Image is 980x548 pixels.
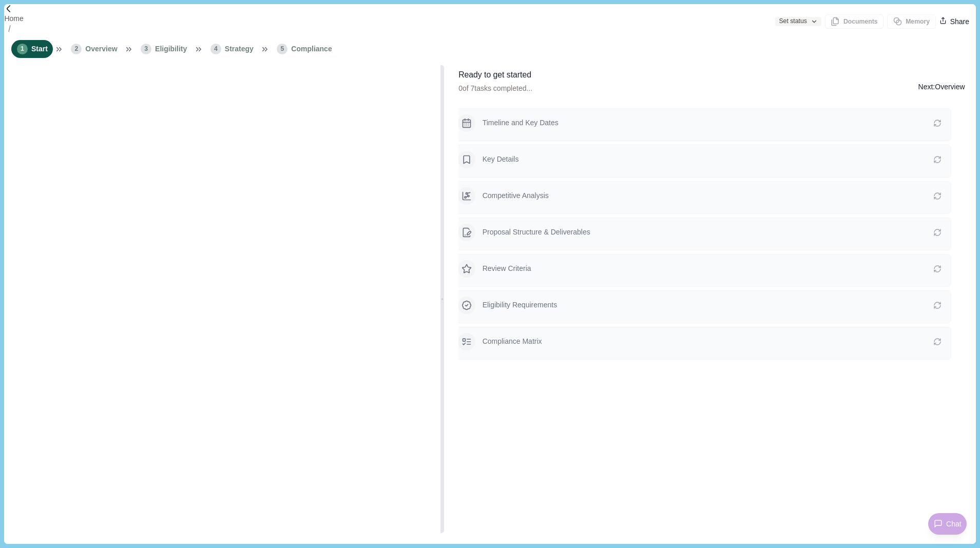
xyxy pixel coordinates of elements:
button: Next:Overview [918,69,965,105]
p: Competitive Analysis [483,190,933,201]
span: Eligibility [155,44,187,54]
span: 1 [17,44,28,54]
span: 5 [277,44,287,54]
span: Overview [85,44,117,54]
img: Forward slash icon [4,4,13,13]
span: Strategy [225,44,254,54]
span: 2 [71,44,82,54]
p: Timeline and Key Dates [483,118,933,128]
p: Review Criteria [483,263,933,274]
span: 4 [210,44,221,54]
p: Key Details [483,154,933,165]
p: Eligibility Requirements [483,300,933,310]
p: Compliance Matrix [483,336,933,347]
a: Home [4,13,23,24]
p: Proposal Structure & Deliverables [483,227,933,238]
span: 3 [141,44,151,54]
div: Ready to get started [458,69,532,82]
button: Chat [928,513,967,535]
span: Compliance [291,44,332,54]
span: Chat [946,519,962,530]
img: Forward slash icon [4,24,15,33]
p: 0 of 7 tasks completed... [458,83,532,94]
span: Start [31,44,48,54]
